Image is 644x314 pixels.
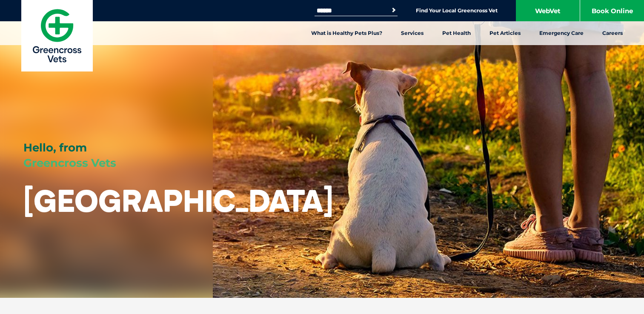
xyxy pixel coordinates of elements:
a: Emergency Care [530,21,593,45]
a: Pet Health [433,21,480,45]
a: Pet Articles [480,21,530,45]
a: Find Your Local Greencross Vet [416,7,498,14]
a: Careers [593,21,632,45]
h1: [GEOGRAPHIC_DATA] [23,184,333,217]
button: Search [389,6,398,14]
span: Hello, from [23,141,87,154]
span: Greencross Vets [23,156,116,170]
a: Services [392,21,433,45]
a: What is Healthy Pets Plus? [302,21,392,45]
